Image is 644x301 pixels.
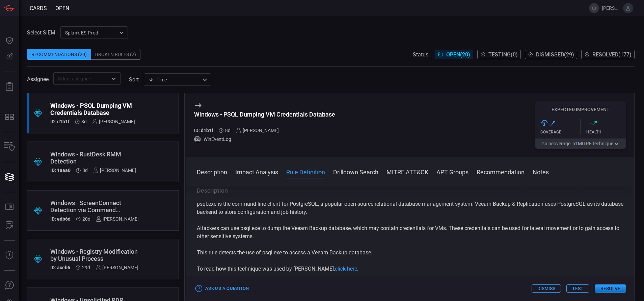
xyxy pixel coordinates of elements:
button: Inventory [1,139,18,155]
span: Assignee [27,76,49,82]
div: [PERSON_NAME] [96,216,139,222]
div: [PERSON_NAME] [236,128,279,133]
span: 1 [575,141,578,146]
button: Gaincoverage in1MITRE technique [535,139,626,149]
button: Drilldown Search [333,168,378,176]
p: This rule detects the use of psql.exe to access a Veeam Backup database. [197,249,623,257]
button: Notes [533,168,549,176]
span: Testing ( 0 ) [488,51,518,58]
button: Dashboard [1,32,18,49]
input: Select assignee [55,74,108,83]
span: Dismissed ( 29 ) [536,51,574,58]
button: Ask Us a Question [194,283,250,294]
span: Sep 09, 2025 2:15 PM [82,216,90,222]
button: Resolved(177) [581,50,635,59]
span: Resolved ( 177 ) [592,51,632,58]
div: Windows - PSQL Dumping VM Credentials Database [194,111,335,118]
button: MITRE ATT&CK [386,168,428,176]
span: Cards [30,5,47,11]
button: Open [109,74,118,83]
div: Broken Rules (2) [91,49,140,60]
h5: ID: d1b1f [50,119,70,124]
button: ALERT ANALYSIS [1,217,18,233]
div: Recommendations (20) [27,49,91,60]
h5: Expected Improvement [535,107,626,112]
button: APT Groups [436,168,468,176]
h5: ID: edb6d [50,216,71,222]
a: click here [335,266,357,272]
div: WinEventLog [194,136,335,143]
button: Threat Intelligence [1,247,18,264]
span: Sep 21, 2025 11:14 AM [81,119,87,124]
span: Sep 21, 2025 11:14 AM [82,168,88,173]
button: Test [566,284,589,293]
button: Rule Definition [286,168,325,176]
button: Ask Us A Question [1,277,18,294]
h5: ID: 1aaa0 [50,168,71,173]
div: [PERSON_NAME] [96,265,138,270]
label: sort [129,76,139,83]
h5: ID: aceb6 [50,265,70,270]
button: Detections [1,49,18,65]
div: Windows - ScreenConnect Detection via Command Parameters [50,199,139,214]
button: Recommendation [477,168,525,176]
button: Resolve [595,284,626,293]
span: Aug 31, 2025 11:50 AM [82,265,90,270]
button: Open(20) [435,50,473,59]
div: Health [586,130,626,134]
button: Cards [1,169,18,185]
p: Splunk-ES-Prod [65,29,117,36]
span: Open ( 20 ) [446,51,470,58]
p: Attackers can use psql.exe to dump the Veeam Backup database, which may contain credentials for V... [197,224,623,241]
button: Dismiss [532,284,561,293]
span: Sep 21, 2025 11:14 AM [225,128,231,133]
div: Windows - PSQL Dumping VM Credentials Database [50,102,135,116]
label: Select SIEM [27,29,55,36]
p: psql.exe is the command-line client for PostgreSQL, a popular open-source relational database man... [197,200,623,216]
h5: ID: d1b1f [194,128,213,133]
span: Status: [413,51,430,58]
button: Dismissed(29) [525,50,577,59]
p: To read how this technique was used by [PERSON_NAME], . [197,265,623,273]
button: Rule Catalog [1,199,18,215]
div: Coverage [540,130,581,134]
div: Windows - Registry Modification by Unusual Process [50,248,138,262]
button: Description [197,168,227,176]
div: Time [149,76,200,83]
button: Impact Analysis [235,168,278,176]
span: open [55,5,69,11]
button: MITRE - Detection Posture [1,109,18,125]
div: [PERSON_NAME] [92,119,135,124]
button: Testing(0) [477,50,521,59]
div: [PERSON_NAME] [93,168,136,173]
div: Windows - RustDesk RMM Detection [50,151,136,165]
span: [PERSON_NAME].[PERSON_NAME] [602,5,620,11]
button: Reports [1,79,18,95]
